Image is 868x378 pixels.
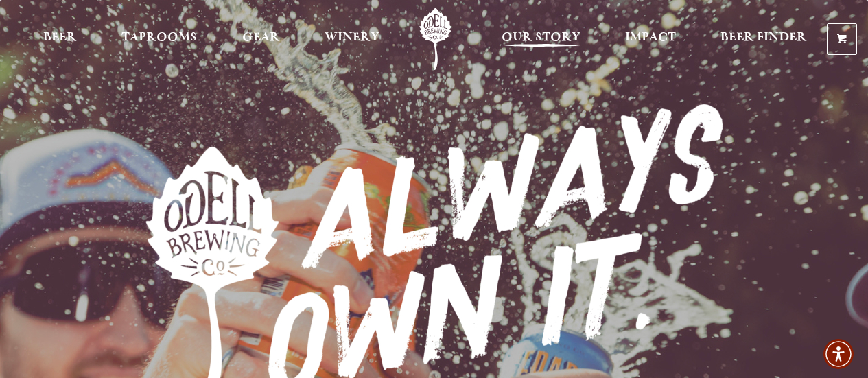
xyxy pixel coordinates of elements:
span: Impact [625,32,676,43]
div: Accessibility Menu [823,339,854,369]
span: Beer Finder [720,32,807,43]
a: Beer [34,8,86,70]
a: Our Story [493,8,589,70]
a: Beer Finder [712,8,816,70]
a: Gear [233,8,289,70]
span: Beer [43,32,77,43]
span: Gear [242,32,280,43]
a: Odell Home [410,8,461,70]
a: Impact [616,8,685,70]
span: Taprooms [121,32,197,43]
a: Taprooms [113,8,206,70]
span: Our Story [502,32,580,43]
span: Winery [325,32,379,43]
a: Winery [316,8,388,70]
